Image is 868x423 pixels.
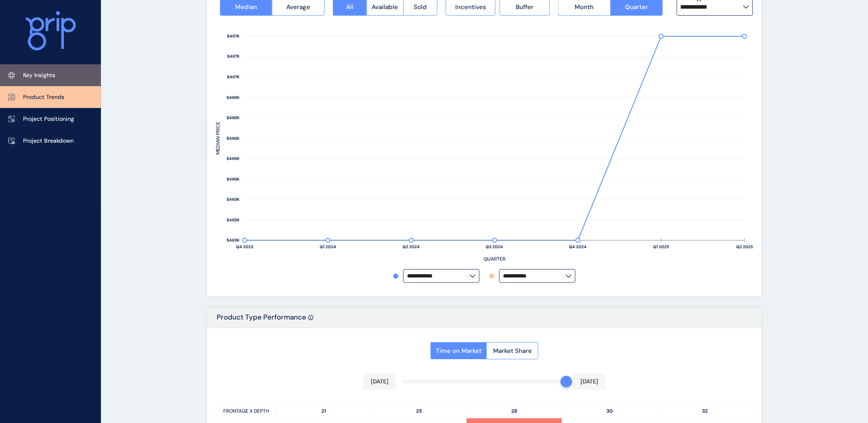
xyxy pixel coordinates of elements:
[227,156,240,162] text: $466K
[227,238,240,243] text: $465K
[236,244,253,249] text: Q4 2023
[486,244,503,249] text: Q3 2024
[372,404,467,418] p: 25
[371,378,388,386] p: [DATE]
[227,218,240,223] text: $465K
[436,347,482,355] span: Time on Market
[216,404,276,418] p: FRONTAGE X DEPTH
[430,342,487,360] button: Time on Market
[487,342,538,360] button: Market Share
[227,177,240,182] text: $466K
[414,3,427,11] span: Sold
[227,136,240,141] text: $466K
[227,95,240,101] text: $466K
[625,3,648,11] span: Quarter
[569,244,587,249] text: Q4 2024
[286,3,310,11] span: Average
[23,115,74,123] p: Project Positioning
[484,256,505,262] text: QUARTER
[467,404,562,418] p: 28
[276,404,372,418] p: 21
[227,75,240,80] text: $467K
[346,3,353,11] span: All
[580,378,598,386] p: [DATE]
[23,93,64,101] p: Product Trends
[227,54,240,59] text: $467K
[575,3,594,11] span: Month
[403,244,420,249] text: Q2 2024
[227,115,240,121] text: $466K
[562,404,657,418] p: 30
[23,137,74,145] p: Project Breakdown
[372,3,398,11] span: Available
[736,244,753,249] text: Q2 2025
[217,313,306,328] p: Product Type Performance
[493,347,532,355] span: Market Share
[455,3,486,11] span: Incentives
[23,71,55,80] p: Key Insights
[653,244,669,249] text: Q1 2025
[320,244,336,249] text: Q1 2024
[227,197,240,202] text: $465K
[227,34,240,39] text: $467K
[516,3,534,11] span: Buffer
[235,3,257,11] span: Median
[657,404,753,418] p: 32
[215,122,221,155] text: MEDIAN PRICE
